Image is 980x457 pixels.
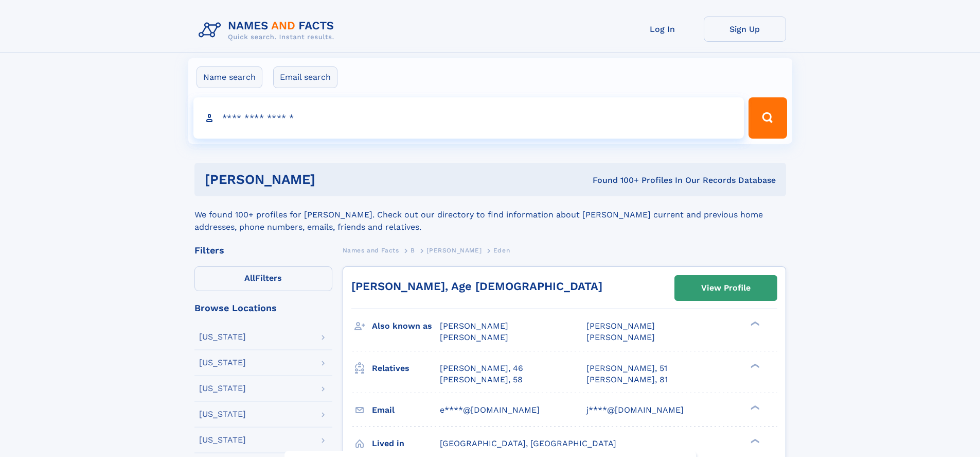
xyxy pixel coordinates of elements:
[372,360,440,377] h3: Relatives
[372,435,440,452] h3: Lived in
[199,333,246,341] div: [US_STATE]
[273,66,337,88] label: Email search
[199,410,246,418] div: [US_STATE]
[426,247,482,254] span: [PERSON_NAME]
[343,244,399,257] a: Names and Facts
[748,362,760,369] div: ❯
[199,359,246,367] div: [US_STATE]
[194,266,332,291] label: Filters
[704,16,786,42] a: Sign Up
[440,374,523,385] a: [PERSON_NAME], 58
[193,97,744,139] input: search input
[372,401,440,419] h3: Email
[426,244,482,257] a: [PERSON_NAME]
[372,317,440,335] h3: Also known as
[701,276,751,300] div: View Profile
[440,363,523,374] a: [PERSON_NAME], 46
[205,173,454,186] h1: [PERSON_NAME]
[586,374,668,385] a: [PERSON_NAME], 81
[411,244,415,257] a: B
[440,438,616,448] span: [GEOGRAPHIC_DATA], [GEOGRAPHIC_DATA]
[199,384,246,393] div: [US_STATE]
[194,246,332,255] div: Filters
[493,247,510,254] span: Eden
[621,16,704,42] a: Log In
[586,321,655,331] span: [PERSON_NAME]
[194,303,332,313] div: Browse Locations
[440,321,508,331] span: [PERSON_NAME]
[586,332,655,342] span: [PERSON_NAME]
[411,247,415,254] span: B
[194,196,786,233] div: We found 100+ profiles for [PERSON_NAME]. Check out our directory to find information about [PERS...
[197,66,262,88] label: Name search
[586,363,667,374] a: [PERSON_NAME], 51
[748,320,760,327] div: ❯
[244,273,255,283] span: All
[749,97,787,139] button: Search Button
[440,332,508,342] span: [PERSON_NAME]
[748,404,760,411] div: ❯
[748,437,760,444] div: ❯
[199,436,246,444] div: [US_STATE]
[675,276,777,300] a: View Profile
[454,175,776,186] div: Found 100+ Profiles In Our Records Database
[351,280,602,293] a: [PERSON_NAME], Age [DEMOGRAPHIC_DATA]
[194,16,343,44] img: Logo Names and Facts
